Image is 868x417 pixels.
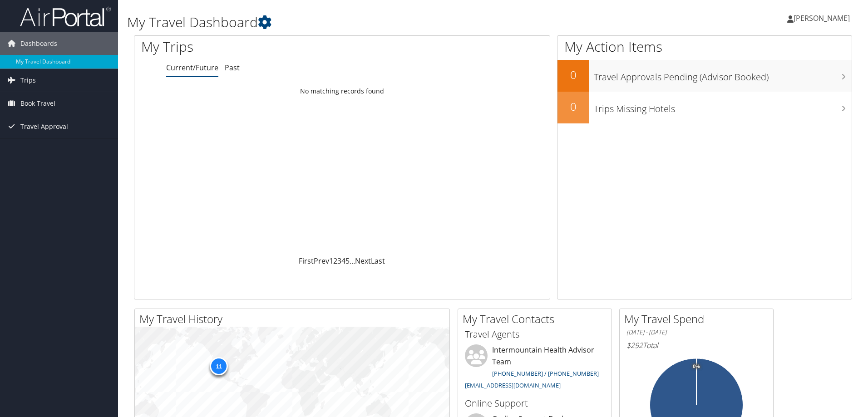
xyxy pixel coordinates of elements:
h2: My Travel Spend [624,311,773,327]
a: [PERSON_NAME] [787,5,859,32]
h6: Total [626,340,766,350]
a: [EMAIL_ADDRESS][DOMAIN_NAME] [465,381,561,389]
div: 11 [210,357,228,375]
span: [PERSON_NAME] [794,13,850,23]
h3: Travel Agents [465,328,605,341]
h1: My Action Items [557,37,852,56]
a: First [299,256,314,266]
a: Last [371,256,385,266]
a: [PHONE_NUMBER] / [PHONE_NUMBER] [492,369,599,378]
a: 0Travel Approvals Pending (Advisor Booked) [557,60,852,92]
h2: 0 [557,67,589,83]
h3: Online Support [465,397,605,410]
h3: Trips Missing Hotels [594,98,852,115]
a: 4 [341,256,345,266]
h1: My Travel Dashboard [127,13,615,32]
span: Book Travel [20,92,55,115]
tspan: 0% [693,364,700,369]
span: … [350,256,355,266]
a: Past [225,63,240,73]
a: 5 [345,256,350,266]
a: 0Trips Missing Hotels [557,92,852,123]
a: Next [355,256,371,266]
h3: Travel Approvals Pending (Advisor Booked) [594,66,852,83]
img: airportal-logo.png [20,6,111,27]
span: Travel Approval [20,115,68,138]
h2: My Travel History [139,311,449,327]
td: No matching records found [134,83,550,99]
a: 3 [337,256,341,266]
span: $292 [626,340,643,350]
span: Dashboards [20,32,57,55]
h6: [DATE] - [DATE] [626,328,766,337]
h2: My Travel Contacts [463,311,612,327]
h1: My Trips [141,37,370,56]
a: Prev [314,256,329,266]
h2: 0 [557,99,589,114]
a: Current/Future [166,63,218,73]
li: Intermountain Health Advisor Team [460,344,609,393]
a: 1 [329,256,333,266]
a: 2 [333,256,337,266]
span: Trips [20,69,36,92]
